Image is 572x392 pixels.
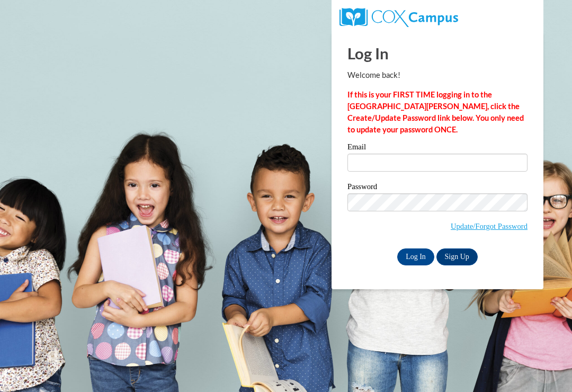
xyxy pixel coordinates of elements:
a: Sign Up [436,248,478,265]
img: COX Campus [339,8,458,27]
a: Update/Forgot Password [451,222,528,230]
input: Log In [397,248,434,265]
p: Welcome back! [347,69,528,81]
h1: Log In [347,42,528,64]
label: Password [347,183,528,193]
strong: If this is your FIRST TIME logging in to the [GEOGRAPHIC_DATA][PERSON_NAME], click the Create/Upd... [347,90,524,134]
label: Email [347,143,528,154]
iframe: Button to launch messaging window [530,350,564,384]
